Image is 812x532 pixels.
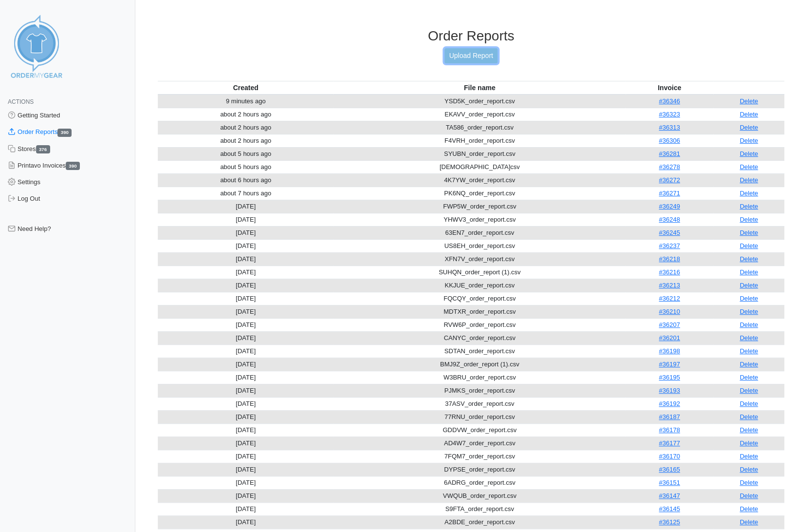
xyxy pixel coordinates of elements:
td: A2BDE_order_report.csv [333,515,626,529]
td: [DATE] [158,515,333,529]
a: Delete [739,282,758,289]
td: [DATE] [158,423,333,437]
td: 4K7YW_order_report.csv [333,173,626,187]
td: BMJ9Z_order_report (1).csv [333,358,626,371]
a: Delete [739,426,758,434]
span: 390 [66,162,80,170]
a: Delete [739,308,758,315]
a: #36197 [659,361,680,368]
td: VWQUB_order_report.csv [333,489,626,502]
td: [DEMOGRAPHIC_DATA]csv [333,160,626,173]
th: Invoice [626,81,713,95]
td: PK6NQ_order_report.csv [333,187,626,200]
td: EKAVV_order_report.csv [333,108,626,121]
a: Delete [739,413,758,420]
td: RVW6P_order_report.csv [333,318,626,331]
td: about 2 hours ago [158,134,333,147]
span: 376 [36,145,50,153]
td: F4VRH_order_report.csv [333,134,626,147]
td: [DATE] [158,358,333,371]
a: #36195 [659,374,680,381]
td: [DATE] [158,239,333,252]
td: TA586_order_report.csv [333,121,626,134]
a: #36249 [659,203,680,210]
td: [DATE] [158,292,333,305]
a: Delete [739,111,758,118]
a: Delete [739,334,758,342]
a: #36165 [659,466,680,473]
span: 390 [57,129,72,137]
th: File name [333,81,626,95]
td: FWP5W_order_report.csv [333,200,626,213]
td: SDTAN_order_report.csv [333,344,626,358]
td: XFN7V_order_report.csv [333,252,626,266]
td: S9FTA_order_report.csv [333,502,626,515]
td: [DATE] [158,200,333,213]
a: #36272 [659,176,680,184]
a: Delete [739,229,758,236]
a: Delete [739,150,758,157]
a: Delete [739,347,758,355]
td: [DATE] [158,437,333,450]
a: Delete [739,176,758,184]
a: Delete [739,492,758,499]
td: 6ADRG_order_report.csv [333,476,626,489]
td: [DATE] [158,371,333,384]
a: #36248 [659,216,680,223]
td: [DATE] [158,450,333,463]
th: Created [158,81,333,95]
a: Delete [739,387,758,394]
td: MDTXR_order_report.csv [333,305,626,318]
a: #36178 [659,426,680,434]
td: [DATE] [158,476,333,489]
a: #36147 [659,492,680,499]
td: [DATE] [158,305,333,318]
td: about 2 hours ago [158,121,333,134]
a: #36192 [659,400,680,407]
td: about 5 hours ago [158,160,333,173]
td: [DATE] [158,279,333,292]
td: PJMKS_order_report.csv [333,384,626,397]
td: 9 minutes ago [158,95,333,108]
td: AD4W7_order_report.csv [333,437,626,450]
a: #36218 [659,255,680,263]
span: Actions [8,98,34,105]
a: #36170 [659,453,680,460]
td: [DATE] [158,410,333,423]
a: #36237 [659,242,680,249]
a: #36193 [659,387,680,394]
a: #36145 [659,505,680,513]
a: #36323 [659,111,680,118]
a: Delete [739,400,758,407]
td: about 5 hours ago [158,147,333,160]
td: SYUBN_order_report.csv [333,147,626,160]
a: #36201 [659,334,680,342]
h3: Order Reports [158,28,784,44]
td: W3BRU_order_report.csv [333,371,626,384]
a: #36245 [659,229,680,236]
td: KKJUE_order_report.csv [333,279,626,292]
td: FQCQY_order_report.csv [333,292,626,305]
td: [DATE] [158,489,333,502]
a: #36207 [659,321,680,328]
a: #36210 [659,308,680,315]
a: #36177 [659,439,680,447]
td: YHWV3_order_report.csv [333,213,626,226]
a: Delete [739,255,758,263]
a: Delete [739,163,758,171]
td: DYPSE_order_report.csv [333,463,626,476]
td: [DATE] [158,213,333,226]
a: #36212 [659,295,680,302]
a: #36187 [659,413,680,420]
a: Delete [739,374,758,381]
td: 7FQM7_order_report.csv [333,450,626,463]
td: 77RNU_order_report.csv [333,410,626,423]
a: Delete [739,203,758,210]
td: about 6 hours ago [158,173,333,187]
a: Delete [739,216,758,223]
a: Delete [739,466,758,473]
a: #36346 [659,97,680,105]
td: [DATE] [158,344,333,358]
td: about 7 hours ago [158,187,333,200]
td: [DATE] [158,252,333,266]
